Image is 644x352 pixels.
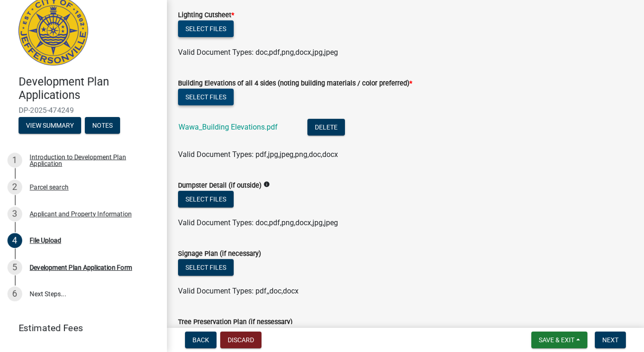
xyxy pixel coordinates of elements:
[30,184,69,190] div: Parcel search
[19,122,81,130] wm-modal-confirm: Summary
[19,75,159,102] h4: Development Plan Applications
[179,123,278,131] a: Wawa_Building Elevations.pdf
[178,287,299,295] span: Valid Document Types: pdf,,doc,docx
[263,181,270,188] i: info
[85,117,120,134] button: Notes
[30,154,152,167] div: Introduction to Development Plan Application
[178,218,338,227] span: Valid Document Types: doc,pdf,png,docx,jpg,jpeg
[7,319,152,337] a: Estimated Fees
[178,319,293,326] label: Tree Preservation Plan (if nessessary)
[7,233,22,248] div: 4
[192,336,209,344] span: Back
[178,12,234,19] label: Lighting Cutsheet
[7,260,22,275] div: 5
[7,207,22,222] div: 3
[178,150,338,159] span: Valid Document Types: pdf,jpg,jpeg,png,doc,docx
[30,264,132,271] div: Development Plan Application Form
[307,119,345,136] button: Delete
[595,332,626,348] button: Next
[178,259,234,276] button: Select files
[178,48,338,57] span: Valid Document Types: doc,pdf,png,docx,jpg,jpeg
[602,336,618,344] span: Next
[178,183,261,189] label: Dumpster Detail (if outside)
[30,237,61,244] div: File Upload
[220,332,261,348] button: Discard
[30,211,132,217] div: Applicant and Property Information
[19,117,81,134] button: View Summary
[19,106,148,115] span: DP-2025-474249
[178,251,261,257] label: Signage Plan (if necessary)
[185,332,217,348] button: Back
[307,124,345,132] wm-modal-confirm: Delete Document
[7,287,22,301] div: 6
[178,191,234,208] button: Select files
[7,180,22,195] div: 2
[178,20,234,37] button: Select files
[85,122,120,130] wm-modal-confirm: Notes
[178,80,412,87] label: Building Elevations of all 4 sides (noting building materials / color preferred)
[531,332,587,348] button: Save & Exit
[178,89,234,105] button: Select files
[7,153,22,168] div: 1
[539,336,574,344] span: Save & Exit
